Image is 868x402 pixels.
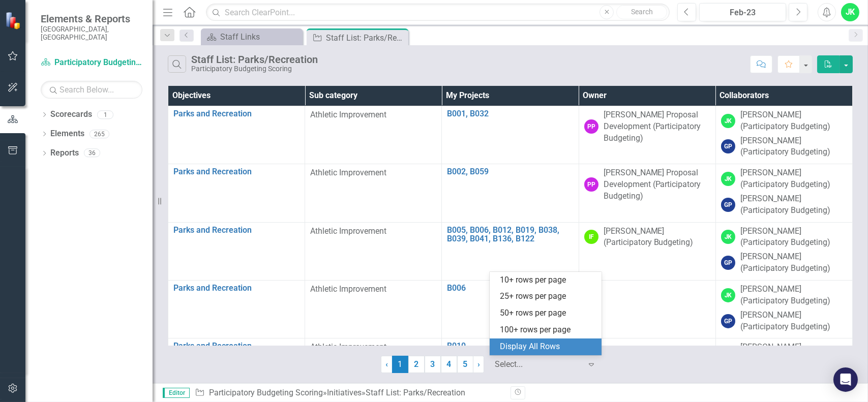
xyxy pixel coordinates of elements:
[442,106,579,164] td: Double-Click to Edit Right Click for Context Menu
[97,110,113,119] div: 1
[191,65,318,73] div: Participatory Budgeting Scoring
[310,284,386,294] span: Athletic Improvement
[385,359,388,369] span: ‹
[163,388,190,398] span: Editor
[173,109,300,118] a: Parks and Recreation
[191,54,318,65] div: Staff List: Parks/Recreation
[310,226,386,236] span: Athletic Improvement
[721,198,735,212] div: GP
[195,387,503,399] div: » »
[366,388,465,397] div: Staff List: Parks/Recreation
[579,222,715,280] td: Double-Click to Edit
[408,356,425,373] a: 2
[305,106,442,164] td: Double-Click to Edit
[173,167,300,176] a: Parks and Recreation
[715,338,852,396] td: Double-Click to Edit
[604,226,710,249] div: [PERSON_NAME] (Participatory Budgeting)
[740,193,847,217] div: [PERSON_NAME] (Participatory Budgeting)
[310,110,386,119] span: Athletic Improvement
[442,280,579,338] td: Double-Click to Edit Right Click for Context Menu
[50,109,92,120] a: Scorecards
[841,3,859,21] button: JK
[305,338,442,396] td: Double-Click to Edit
[41,81,142,99] input: Search Below...
[447,284,573,293] a: B006
[604,167,710,202] div: [PERSON_NAME] Proposal Development (Participatory Budgeting)
[631,8,653,16] span: Search
[721,314,735,328] div: GP
[168,222,305,280] td: Double-Click to Edit Right Click for Context Menu
[721,139,735,153] div: GP
[457,356,473,373] a: 5
[50,147,79,159] a: Reports
[220,30,300,43] div: Staff Links
[579,338,715,396] td: Double-Click to Edit
[721,172,735,186] div: JK
[447,167,573,176] a: B002, B059
[740,342,847,365] div: [PERSON_NAME] (Participatory Budgeting)
[740,109,847,133] div: [PERSON_NAME] (Participatory Budgeting)
[209,388,323,397] a: Participatory Budgeting Scoring
[50,128,84,140] a: Elements
[41,57,142,69] a: Participatory Budgeting Scoring
[89,130,109,138] div: 265
[310,168,386,177] span: Athletic Improvement
[173,284,300,293] a: Parks and Recreation
[327,388,362,397] a: Initiatives
[168,338,305,396] td: Double-Click to Edit Right Click for Context Menu
[715,164,852,222] td: Double-Click to Edit
[5,12,23,29] img: ClearPoint Strategy
[173,342,300,351] a: Parks and Recreation
[41,13,142,25] span: Elements & Reports
[703,7,783,19] div: Feb-23
[584,119,598,134] div: PP
[425,356,441,373] a: 3
[740,310,847,333] div: [PERSON_NAME] (Participatory Budgeting)
[447,226,573,243] a: B005, B006, B012, B019, B038, B039, B041, B136, B122
[442,222,579,280] td: Double-Click to Edit Right Click for Context Menu
[721,114,735,128] div: JK
[84,149,100,158] div: 36
[206,4,670,21] input: Search ClearPoint...
[305,164,442,222] td: Double-Click to Edit
[721,230,735,244] div: JK
[500,341,595,353] div: Display All Rows
[740,251,847,274] div: [PERSON_NAME] (Participatory Budgeting)
[715,222,852,280] td: Double-Click to Edit
[579,106,715,164] td: Double-Click to Edit
[310,342,386,352] span: Athletic Improvement
[579,164,715,222] td: Double-Click to Edit
[740,167,847,191] div: [PERSON_NAME] (Participatory Budgeting)
[715,106,852,164] td: Double-Click to Edit
[584,177,598,192] div: PP
[604,109,710,144] div: [PERSON_NAME] Proposal Development (Participatory Budgeting)
[168,280,305,338] td: Double-Click to Edit Right Click for Context Menu
[173,226,300,235] a: Parks and Recreation
[203,30,300,43] a: Staff Links
[447,342,573,351] a: B010
[500,324,595,336] div: 100+ rows per page
[833,367,858,392] div: Open Intercom Messenger
[715,280,852,338] td: Double-Click to Edit
[326,32,406,44] div: Staff List: Parks/Recreation
[305,280,442,338] td: Double-Click to Edit
[392,356,408,373] span: 1
[500,291,595,302] div: 25+ rows per page
[721,256,735,270] div: GP
[442,338,579,396] td: Double-Click to Edit Right Click for Context Menu
[168,164,305,222] td: Double-Click to Edit Right Click for Context Menu
[740,284,847,307] div: [PERSON_NAME] (Participatory Budgeting)
[699,3,786,21] button: Feb-23
[168,106,305,164] td: Double-Click to Edit Right Click for Context Menu
[584,230,598,244] div: IF
[305,222,442,280] td: Double-Click to Edit
[740,226,847,249] div: [PERSON_NAME] (Participatory Budgeting)
[447,109,573,118] a: B001, B032
[441,356,457,373] a: 4
[740,135,847,159] div: [PERSON_NAME] (Participatory Budgeting)
[721,288,735,302] div: JK
[616,5,667,19] button: Search
[477,359,480,369] span: ›
[500,274,595,286] div: 10+ rows per page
